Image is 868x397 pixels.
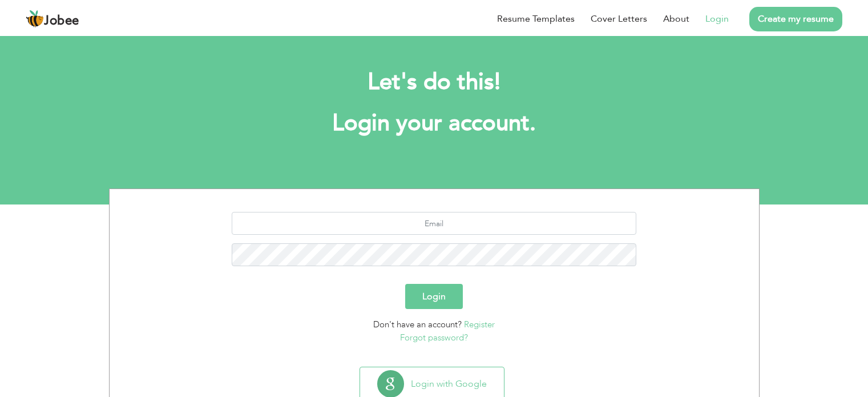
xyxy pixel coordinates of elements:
[400,332,468,343] a: Forgot password?
[44,15,79,27] span: Jobee
[26,10,79,28] a: Jobee
[591,12,647,26] a: Cover Letters
[464,319,495,330] a: Register
[373,319,462,330] span: Don't have an account?
[705,12,729,26] a: Login
[749,7,842,31] a: Create my resume
[497,12,575,26] a: Resume Templates
[405,284,463,309] button: Login
[26,10,44,28] img: jobee.io
[126,109,742,138] h1: Login your account.
[663,12,689,26] a: About
[126,67,742,97] h2: Let's do this!
[232,212,636,235] input: Email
